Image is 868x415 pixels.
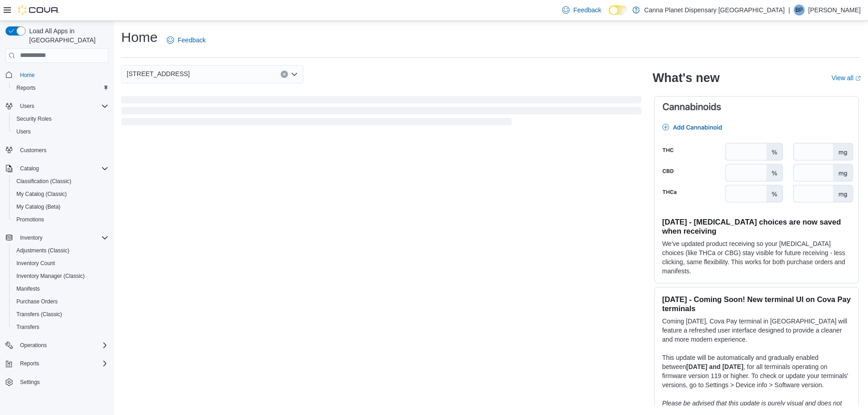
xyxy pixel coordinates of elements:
p: | [788,5,790,15]
span: Operations [16,340,108,351]
button: Catalog [2,162,112,175]
a: Settings [16,377,43,388]
span: [STREET_ADDRESS] [127,68,190,79]
span: Manifests [16,285,40,292]
a: Classification (Classic) [13,176,75,187]
span: Classification (Classic) [16,178,72,185]
button: Manifests [9,282,112,295]
button: My Catalog (Classic) [9,188,112,200]
svg: External link [855,76,861,81]
a: Feedback [559,1,605,19]
span: Feedback [178,36,205,45]
span: Catalog [16,163,108,174]
span: Home [16,69,108,81]
h2: What's new [652,71,719,85]
a: Inventory Manager (Classic) [13,271,88,282]
span: Inventory [20,234,42,241]
span: Settings [20,379,40,386]
strong: [DATE] and [DATE] [686,363,743,370]
span: Purchase Orders [13,296,108,307]
button: Transfers [9,321,112,333]
span: Inventory [16,232,108,243]
a: Transfers (Classic) [13,309,66,320]
span: Reports [20,360,39,367]
a: Reports [13,82,39,93]
button: Adjustments (Classic) [9,244,112,257]
span: Inventory Manager (Classic) [13,271,108,282]
img: Cova [18,5,59,15]
span: Adjustments (Classic) [16,247,69,254]
span: Users [16,101,108,112]
span: Purchase Orders [16,298,58,305]
button: Inventory Count [9,257,112,270]
span: Users [16,128,31,135]
button: Classification (Classic) [9,175,112,188]
button: Operations [16,340,51,351]
span: Reports [13,82,108,93]
span: Transfers [16,323,39,331]
span: Inventory Count [16,260,55,267]
p: Coming [DATE], Cova Pay terminal in [GEOGRAPHIC_DATA] will feature a refreshed user interface des... [662,317,851,344]
a: Users [13,126,34,137]
button: Reports [16,358,43,369]
input: Dark Mode [609,5,628,15]
a: Home [16,70,38,81]
button: Clear input [281,71,288,78]
a: Manifests [13,283,43,294]
span: Transfers (Classic) [16,311,62,318]
span: Reports [16,358,108,369]
span: Adjustments (Classic) [13,245,108,256]
p: We've updated product receiving so your [MEDICAL_DATA] choices (like THCa or CBG) stay visible fo... [662,239,851,276]
p: Canna Planet Dispensary [GEOGRAPHIC_DATA] [644,5,785,15]
button: Settings [2,375,112,389]
span: Customers [20,147,46,154]
span: Customers [16,144,108,156]
span: Manifests [13,283,108,294]
span: Inventory Count [13,258,108,269]
a: My Catalog (Beta) [13,201,64,212]
span: Transfers [13,322,108,333]
button: Reports [2,357,112,370]
span: Feedback [573,5,601,15]
span: Reports [16,84,36,92]
button: Inventory Manager (Classic) [9,270,112,282]
p: This update will be automatically and gradually enabled between , for all terminals operating on ... [662,353,851,389]
h3: [DATE] - Coming Soon! New terminal UI on Cova Pay terminals [662,295,851,313]
button: Users [16,101,38,112]
button: Inventory [2,231,112,244]
span: My Catalog (Beta) [16,203,61,210]
span: Inventory Manager (Classic) [16,272,85,280]
span: BP [796,5,803,15]
a: Security Roles [13,113,55,124]
button: Purchase Orders [9,295,112,308]
button: Users [9,125,112,138]
span: Operations [20,342,47,349]
button: My Catalog (Beta) [9,200,112,213]
a: Customers [16,145,50,156]
span: Load All Apps in [GEOGRAPHIC_DATA] [26,26,108,45]
button: Reports [9,82,112,94]
a: Adjustments (Classic) [13,245,73,256]
button: Operations [2,339,112,352]
a: Promotions [13,214,48,225]
span: Security Roles [13,113,108,124]
a: Feedback [163,31,209,49]
h3: [DATE] - [MEDICAL_DATA] choices are now saved when receiving [662,217,851,236]
a: My Catalog (Classic) [13,189,71,200]
a: View allExternal link [832,74,861,82]
div: Binal Patel [794,5,805,15]
span: Users [20,102,34,110]
span: Catalog [20,165,39,172]
span: My Catalog (Classic) [16,190,67,198]
span: Users [13,126,108,137]
button: Security Roles [9,113,112,125]
button: Open list of options [291,71,298,78]
span: My Catalog (Beta) [13,201,108,212]
span: Settings [16,376,108,388]
span: Home [20,72,35,79]
button: Customers [2,143,112,157]
span: Transfers (Classic) [13,309,108,320]
span: Promotions [13,214,108,225]
a: Transfers [13,322,43,333]
h1: Home [121,28,158,46]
